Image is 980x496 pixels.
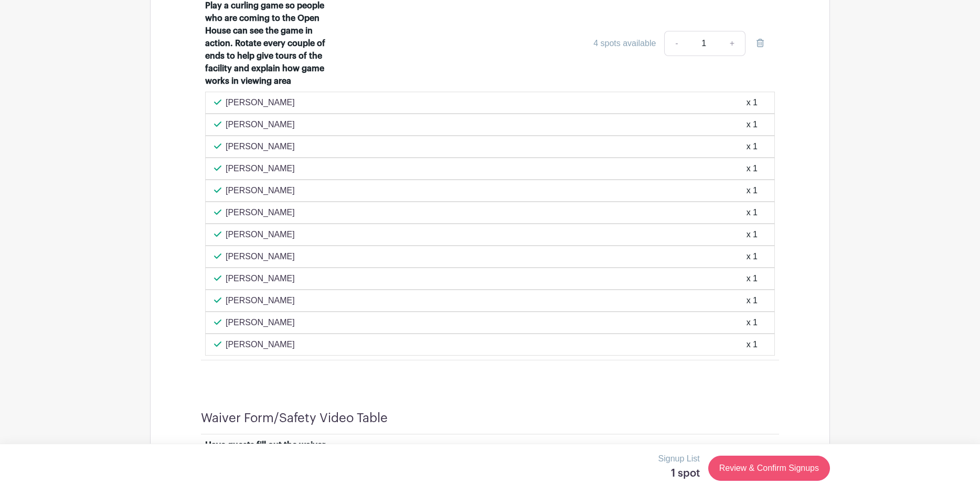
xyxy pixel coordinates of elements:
p: [PERSON_NAME] [226,184,295,197]
div: x 1 [747,250,758,263]
p: [PERSON_NAME] [226,294,295,307]
div: x 1 [747,140,758,153]
div: x 1 [747,316,758,329]
p: [PERSON_NAME] [226,228,295,241]
p: [PERSON_NAME] [226,206,295,219]
p: Signup List [658,453,700,465]
p: [PERSON_NAME] [226,96,295,109]
div: x 1 [747,272,758,285]
div: 4 spots available [593,37,656,50]
p: [PERSON_NAME] [226,338,295,351]
div: x 1 [747,338,758,351]
p: [PERSON_NAME] [226,118,295,131]
div: x 1 [747,294,758,307]
p: [PERSON_NAME] [226,316,295,329]
p: [PERSON_NAME] [226,250,295,263]
div: x 1 [747,206,758,219]
div: x 1 [747,184,758,197]
p: [PERSON_NAME] [226,272,295,285]
a: + [719,31,745,56]
h5: 1 spot [658,467,700,480]
div: x 1 [747,118,758,131]
a: Review & Confirm Signups [708,456,830,481]
h4: Waiver Form/Safety Video Table [201,411,388,426]
div: x 1 [747,228,758,241]
div: Have guests fill out the waiver form and watch the safety video before going out on the ice [205,439,335,477]
a: - [664,31,688,56]
p: [PERSON_NAME] [226,162,295,175]
div: x 1 [747,162,758,175]
div: x 1 [747,96,758,109]
p: [PERSON_NAME] [226,140,295,153]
